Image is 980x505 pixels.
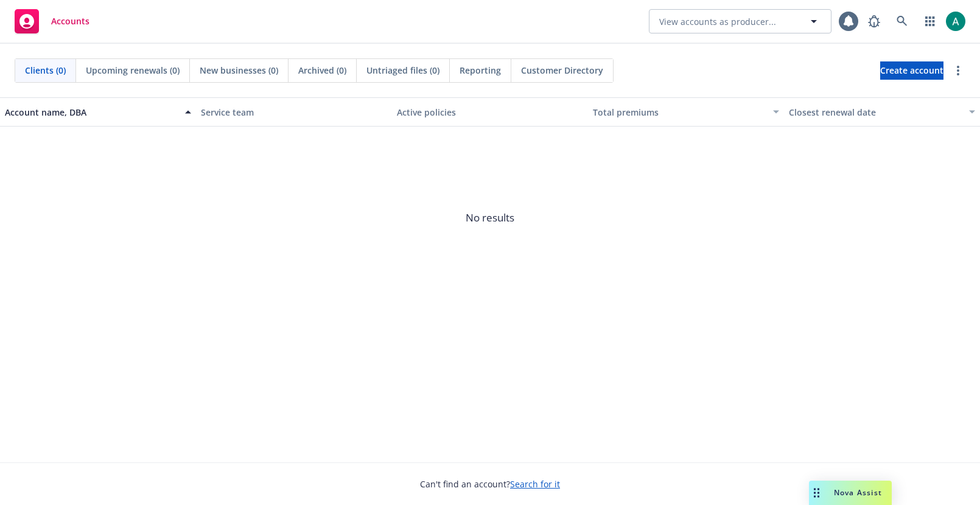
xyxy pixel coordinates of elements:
[5,106,178,119] div: Account name, DBA
[946,12,965,31] img: photo
[809,481,892,505] button: Nova Assist
[25,64,66,77] span: Clients (0)
[834,487,882,498] span: Nova Assist
[789,106,962,119] div: Closest renewal date
[10,4,94,38] a: Accounts
[784,97,980,127] button: Closest renewal date
[366,64,439,77] span: Untriaged files (0)
[521,64,603,77] span: Customer Directory
[420,478,560,490] span: Can't find an account?
[880,59,943,82] span: Create account
[196,97,392,127] button: Service team
[397,106,583,119] div: Active policies
[862,9,886,33] a: Report a Bug
[200,64,278,77] span: New businesses (0)
[460,64,501,77] span: Reporting
[649,9,831,33] button: View accounts as producer...
[593,106,766,119] div: Total premiums
[880,61,943,80] a: Create account
[86,64,180,77] span: Upcoming renewals (0)
[510,478,560,490] a: Search for it
[918,9,942,33] a: Switch app
[890,9,914,33] a: Search
[809,481,824,505] div: Drag to move
[392,97,588,127] button: Active policies
[298,64,346,77] span: Archived (0)
[659,15,776,28] span: View accounts as producer...
[951,63,965,78] a: more
[588,97,784,127] button: Total premiums
[201,106,387,119] div: Service team
[51,16,89,26] span: Accounts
